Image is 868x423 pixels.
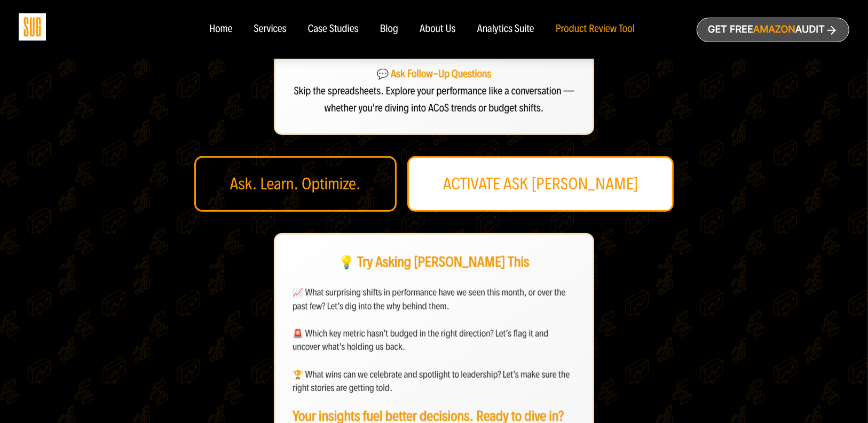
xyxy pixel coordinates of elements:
span: 💡 Try Asking [PERSON_NAME] This [338,252,529,272]
a: Product Review Tool [556,23,635,35]
img: Sug [19,13,46,41]
a: Blog [380,23,399,35]
p: 📈 What surprising shifts in performance have we seen this month, or over the past few? Let’s dig ... [293,286,575,313]
a: About Us [420,23,456,35]
a: Get freeAmazonAudit [697,18,849,42]
span: Skip the spreadsheets. Explore your performance like a conversation — whether you're diving into ... [294,85,574,115]
a: Case Studies [308,23,359,35]
a: ACTIVATE ASK [PERSON_NAME] [407,156,674,212]
p: 🏆 What wins can we celebrate and spotlight to leadership? Let’s make sure the right stories are g... [293,368,575,395]
a: Services [254,23,286,35]
span: Amazon [753,24,795,35]
span: 💬 Ask Follow-Up Questions [377,68,492,81]
a: Analytics Suite [477,23,534,35]
p: 🚨 Which key metric hasn’t budged in the right direction? Let’s flag it and uncover what’s holding... [293,327,575,354]
div: Ask. Learn. Optimize. [194,156,397,212]
a: Home [209,23,232,35]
